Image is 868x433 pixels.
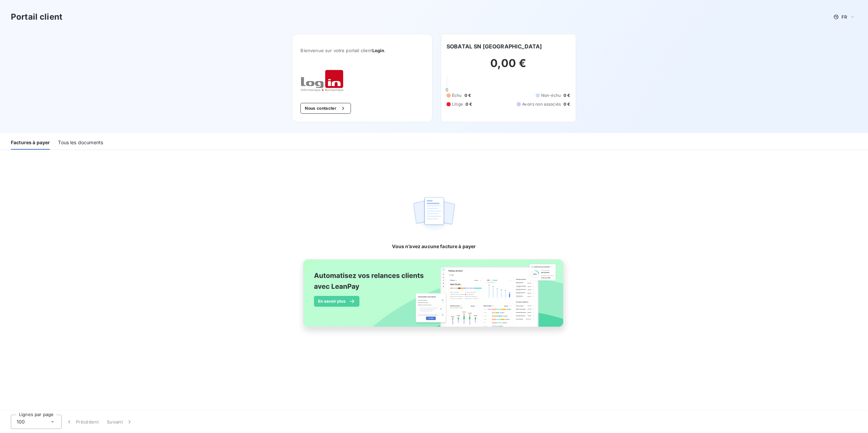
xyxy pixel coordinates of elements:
span: Non-échu [541,92,561,99]
div: Tous les documents [58,135,103,150]
span: FR [842,14,847,20]
h2: 0,00 € [447,57,570,77]
span: Vous n’avez aucune facture à payer [392,243,476,250]
button: Nous contacter [300,103,351,114]
img: empty state [412,193,456,235]
span: Litige [452,101,463,107]
div: Factures à payer [11,135,50,150]
button: Précédent [62,415,103,429]
span: Échu [452,92,462,99]
h6: SOBATAL SN [GEOGRAPHIC_DATA] [447,42,542,50]
span: Avoirs non associés [522,101,561,107]
span: 0 € [466,101,472,107]
span: 0 € [465,92,471,99]
span: 0 € [564,92,570,99]
button: Suivant [103,415,137,429]
span: Login [372,48,384,53]
span: 0 € [564,101,570,107]
h3: Portail client [11,11,62,23]
span: Bienvenue sur votre portail client . [300,48,424,53]
span: 100 [17,418,25,425]
img: Company logo [300,69,344,92]
img: banner [297,255,571,339]
span: 0 [446,87,448,92]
